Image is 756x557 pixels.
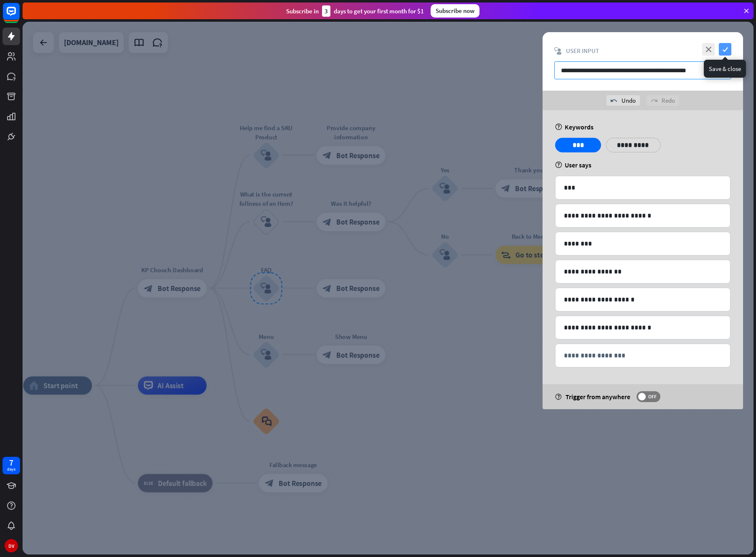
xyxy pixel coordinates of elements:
[555,161,731,169] div: User says
[611,97,617,104] i: undo
[555,124,562,130] i: help
[286,5,424,17] div: Subscribe in days to get your first month for $1
[9,459,13,466] div: 7
[554,47,562,55] i: block_user_input
[646,393,659,400] span: OFF
[7,466,15,472] div: days
[606,95,640,106] div: Undo
[647,95,679,106] div: Redo
[719,43,731,56] i: check
[5,539,18,552] div: DV
[7,3,32,28] button: Open LiveChat chat widget
[555,394,561,400] i: help
[322,5,330,17] div: 3
[566,392,630,401] span: Trigger from anywhere
[555,123,731,131] div: Keywords
[702,43,715,56] i: close
[566,47,599,55] span: User Input
[555,162,562,168] i: help
[431,4,479,18] div: Subscribe now
[651,97,657,104] i: redo
[3,457,20,474] a: 7 days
